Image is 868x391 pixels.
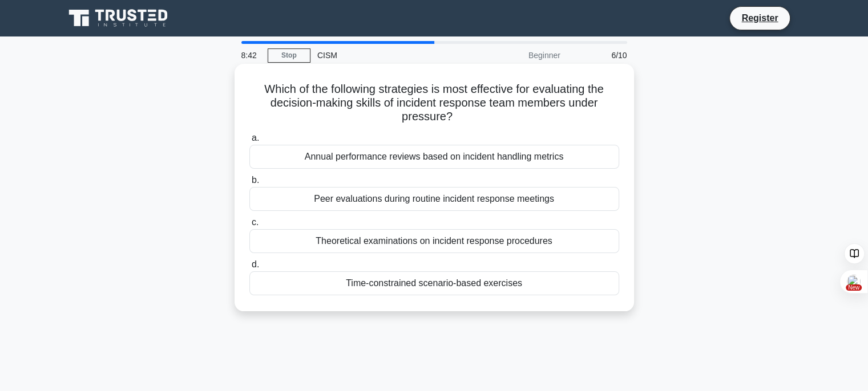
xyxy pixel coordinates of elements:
[252,217,259,227] span: c.
[252,175,259,185] span: b.
[249,187,619,211] div: Peer evaluations during routine incident response meetings
[567,44,634,67] div: 6/10
[249,271,619,295] div: Time-constrained scenario-based exercises
[268,48,310,63] a: Stop
[252,259,259,269] span: d.
[734,11,785,25] a: Register
[252,133,259,142] span: a.
[310,44,467,67] div: CISM
[467,44,567,67] div: Beginner
[249,229,619,253] div: Theoretical examinations on incident response procedures
[235,44,268,67] div: 8:42
[248,82,620,124] h5: Which of the following strategies is most effective for evaluating the decision-making skills of ...
[249,145,619,169] div: Annual performance reviews based on incident handling metrics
